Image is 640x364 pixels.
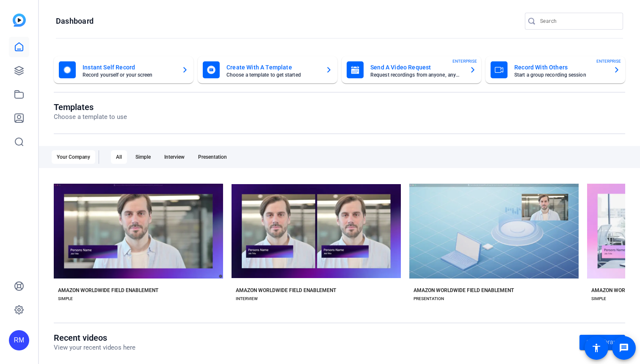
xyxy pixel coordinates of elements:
[193,150,232,164] div: Presentation
[619,343,629,353] mat-icon: message
[58,295,73,302] div: SIMPLE
[83,62,175,72] mat-card-title: Instant Self Record
[56,16,94,26] h1: Dashboard
[486,56,625,83] button: Record With OthersStart a group recording sessionENTERPRISE
[9,330,29,350] div: RM
[83,72,175,77] mat-card-subtitle: Record yourself or your screen
[370,72,463,77] mat-card-subtitle: Request recordings from anyone, anywhere
[514,62,607,72] mat-card-title: Record With Others
[130,150,156,164] div: Simple
[226,62,319,72] mat-card-title: Create With A Template
[58,287,158,294] div: AMAZON WORLDWIDE FIELD ENABLEMENT
[54,333,135,343] h1: Recent videos
[198,56,337,83] button: Create With A TemplateChoose a template to get started
[591,295,606,302] div: SIMPLE
[540,16,616,26] input: Search
[52,150,95,164] div: Your Company
[159,150,190,164] div: Interview
[342,56,481,83] button: Send A Video RequestRequest recordings from anyone, anywhereENTERPRISE
[13,14,26,27] img: blue-gradient.svg
[226,72,319,77] mat-card-subtitle: Choose a template to get started
[414,295,444,302] div: PRESENTATION
[111,150,127,164] div: All
[236,295,258,302] div: INTERVIEW
[370,62,463,72] mat-card-title: Send A Video Request
[591,343,601,353] mat-icon: accessibility
[514,72,607,77] mat-card-subtitle: Start a group recording session
[54,102,127,112] h1: Templates
[414,287,514,294] div: AMAZON WORLDWIDE FIELD ENABLEMENT
[54,343,135,353] p: View your recent videos here
[579,335,625,350] a: Go to library
[452,58,477,64] span: ENTERPRISE
[236,287,336,294] div: AMAZON WORLDWIDE FIELD ENABLEMENT
[54,56,193,83] button: Instant Self RecordRecord yourself or your screen
[596,58,621,64] span: ENTERPRISE
[54,112,127,122] p: Choose a template to use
